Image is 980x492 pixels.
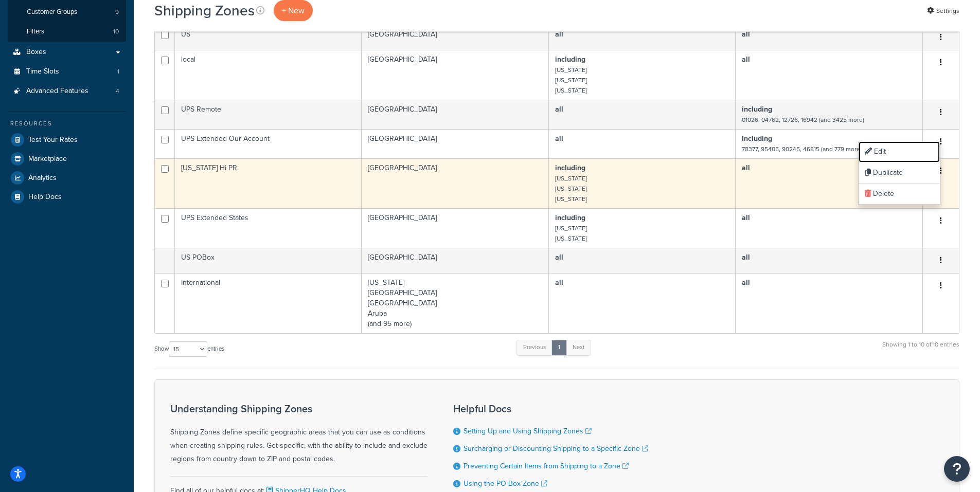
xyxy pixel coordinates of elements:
[28,136,78,144] span: Test Your Rates
[28,155,67,163] span: Marketplace
[555,54,585,65] b: including
[8,22,126,41] li: Filters
[464,443,648,454] a: Surcharging or Discounting Shipping to a Specific Zone
[362,273,549,333] td: [US_STATE] [GEOGRAPHIC_DATA] [GEOGRAPHIC_DATA] Aruba (and 95 more)
[516,340,553,355] a: Previous
[453,403,648,414] h3: Helpful Docs
[944,456,970,482] button: Open Resource Center
[175,25,362,50] td: US
[555,65,587,75] small: [US_STATE]
[8,43,126,62] a: Boxes
[169,341,207,357] select: Showentries
[464,426,592,436] a: Setting Up and Using Shipping Zones
[116,87,119,96] span: 4
[859,162,940,184] a: Duplicate
[28,174,57,183] span: Analytics
[175,208,362,248] td: UPS Extended States
[175,129,362,158] td: UPS Extended Our Account
[555,29,563,40] b: all
[8,62,126,81] a: Time Slots 1
[927,4,959,18] a: Settings
[555,133,563,144] b: all
[742,54,750,65] b: all
[555,174,587,183] small: [US_STATE]
[8,22,126,41] a: Filters 10
[8,82,126,101] li: Advanced Features
[742,144,862,154] small: 78377, 95405, 90245, 46815 (and 779 more)
[154,1,255,21] h1: Shipping Zones
[8,119,126,128] div: Resources
[175,50,362,100] td: local
[555,76,587,85] small: [US_STATE]
[555,252,563,263] b: all
[8,188,126,206] a: Help Docs
[551,340,567,355] a: 1
[362,208,549,248] td: [GEOGRAPHIC_DATA]
[8,3,126,22] li: Customer Groups
[27,8,77,16] span: Customer Groups
[566,340,591,355] a: Next
[362,25,549,50] td: [GEOGRAPHIC_DATA]
[8,150,126,168] a: Marketplace
[742,104,772,115] b: including
[8,62,126,81] li: Time Slots
[115,8,119,16] span: 9
[175,158,362,208] td: [US_STATE] Hi PR
[742,29,750,40] b: all
[175,100,362,129] td: UPS Remote
[555,224,587,233] small: [US_STATE]
[555,212,585,223] b: including
[859,141,940,162] a: Edit
[26,48,46,57] span: Boxes
[882,339,959,361] div: Showing 1 to 10 of 10 entries
[742,115,864,124] small: 01026, 04762, 12726, 16942 (and 3425 more)
[362,129,549,158] td: [GEOGRAPHIC_DATA]
[170,403,427,466] div: Shipping Zones define specific geographic areas that you can use as conditions when creating ship...
[555,277,563,288] b: all
[555,162,585,173] b: including
[555,104,563,115] b: all
[464,478,547,489] a: Using the PO Box Zone
[113,27,119,36] span: 10
[362,158,549,208] td: [GEOGRAPHIC_DATA]
[175,273,362,333] td: International
[362,50,549,100] td: [GEOGRAPHIC_DATA]
[742,212,750,223] b: all
[742,252,750,263] b: all
[175,248,362,273] td: US POBox
[282,5,305,16] span: + New
[8,131,126,149] a: Test Your Rates
[859,184,940,205] a: Delete
[555,86,587,95] small: [US_STATE]
[362,100,549,129] td: [GEOGRAPHIC_DATA]
[464,461,629,471] a: Preventing Certain Items from Shipping to a Zone
[27,27,44,36] span: Filters
[742,277,750,288] b: all
[742,133,772,144] b: including
[8,3,126,22] a: Customer Groups 9
[555,234,587,243] small: [US_STATE]
[170,403,427,414] h3: Understanding Shipping Zones
[555,184,587,193] small: [US_STATE]
[26,67,59,76] span: Time Slots
[8,169,126,187] a: Analytics
[117,67,119,76] span: 1
[742,162,750,173] b: all
[8,82,126,101] a: Advanced Features 4
[26,87,88,96] span: Advanced Features
[28,193,62,202] span: Help Docs
[362,248,549,273] td: [GEOGRAPHIC_DATA]
[555,194,587,204] small: [US_STATE]
[154,341,224,357] label: Show entries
